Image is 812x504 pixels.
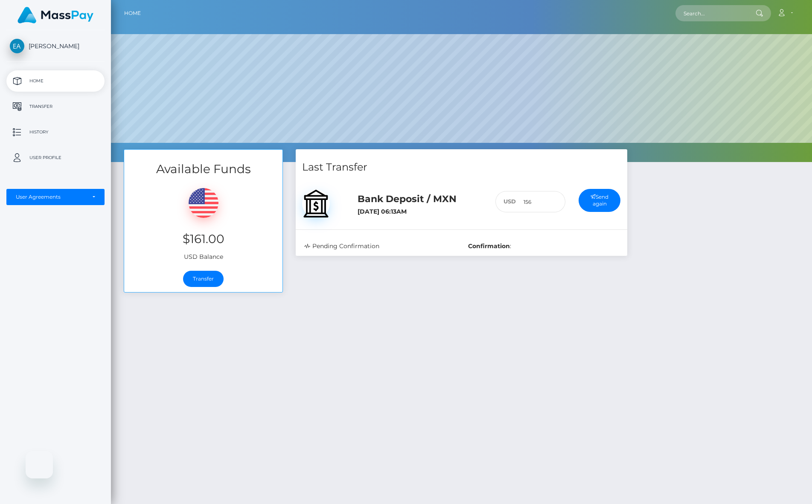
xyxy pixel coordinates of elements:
a: Transfer [6,96,105,117]
button: Send again [579,189,620,212]
h6: [DATE] 06:13AM [358,208,483,215]
a: History [6,122,105,143]
a: User Profile [6,147,105,168]
img: bank.svg [302,190,330,217]
p: User Profile [10,151,101,164]
a: Transfer [183,271,224,287]
a: Home [6,70,105,92]
b: Confirmation [468,242,510,250]
h3: Available Funds [124,161,282,177]
span: [PERSON_NAME] [6,42,105,50]
img: USD.png [189,188,218,218]
h3: $161.00 [131,231,276,247]
div: User Agreements [16,194,86,200]
div: Pending Confirmation [298,242,461,251]
div: USD [495,191,516,213]
div: USD Balance [124,177,282,266]
input: 156.00 [516,191,565,213]
a: Home [124,4,141,22]
p: History [10,126,101,139]
button: User Agreements [6,189,105,205]
iframe: Button to launch messaging window [26,451,53,478]
input: Search... [675,5,756,21]
p: Transfer [10,100,101,113]
h5: Bank Deposit / MXN [358,193,483,206]
img: MassPay [17,7,93,23]
h4: Last Transfer [302,160,621,175]
div: : [462,242,625,251]
p: Home [10,75,101,87]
